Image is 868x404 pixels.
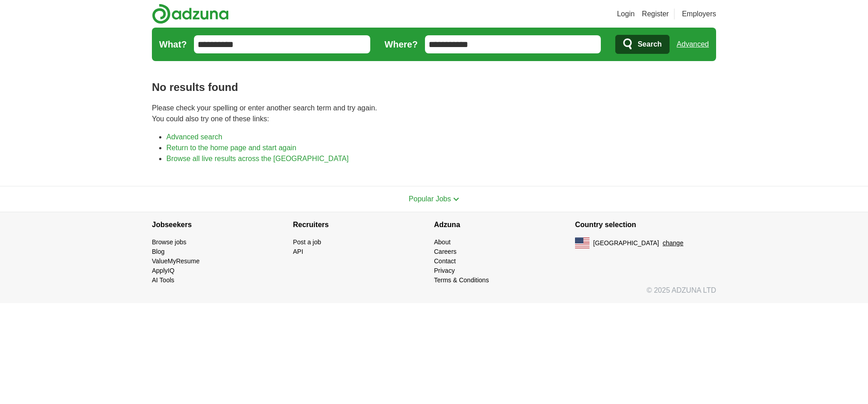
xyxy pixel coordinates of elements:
a: About [434,238,451,246]
a: Blog [152,248,165,255]
img: Adzuna logo [152,4,229,24]
img: US flag [575,238,590,248]
button: Search [615,35,669,54]
h1: No results found [152,79,716,95]
a: Return to the home page and start again [166,144,296,152]
a: Post a job [293,238,321,246]
span: Search [637,35,661,53]
span: Popular Jobs [409,195,451,203]
a: Login [617,9,635,19]
a: Employers [682,9,716,19]
a: Browse all live results across the [GEOGRAPHIC_DATA] [166,155,349,162]
label: Where? [385,38,418,51]
a: Register [642,9,669,19]
a: Contact [434,257,456,265]
span: [GEOGRAPHIC_DATA] [593,238,659,248]
div: © 2025 ADZUNA LTD [145,285,723,303]
a: Advanced search [166,133,222,141]
a: AI Tools [152,276,175,284]
a: Privacy [434,267,455,274]
a: Advanced [677,35,709,53]
a: Careers [434,248,457,255]
button: change [663,238,684,248]
a: API [293,248,303,255]
p: Please check your spelling or enter another search term and try again. You could also try one of ... [152,103,716,124]
label: What? [159,38,187,51]
a: ApplyIQ [152,267,175,274]
h4: Country selection [575,212,716,238]
img: toggle icon [453,197,459,201]
a: Browse jobs [152,238,186,246]
a: ValueMyResume [152,257,200,265]
a: Terms & Conditions [434,276,489,284]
